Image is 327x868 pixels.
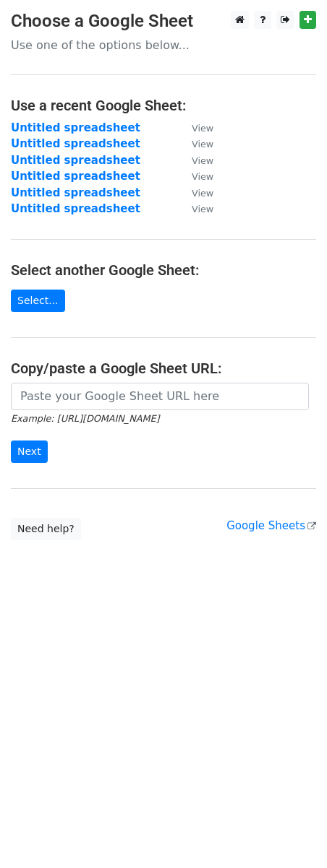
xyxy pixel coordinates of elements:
[11,38,316,53] p: Use one of the options below...
[177,186,213,199] a: View
[11,11,316,32] h3: Choose a Google Sheet
[192,204,213,214] small: View
[11,383,309,410] input: Paste your Google Sheet URL here
[177,121,213,134] a: View
[11,137,140,150] a: Untitled spreadsheet
[177,170,213,183] a: View
[11,186,140,199] a: Untitled spreadsheet
[177,154,213,167] a: View
[11,518,81,540] a: Need help?
[11,413,159,424] small: Example: [URL][DOMAIN_NAME]
[192,123,213,134] small: View
[11,202,140,215] a: Untitled spreadsheet
[11,261,316,279] h4: Select another Google Sheet:
[177,202,213,215] a: View
[11,154,140,167] a: Untitled spreadsheet
[192,139,213,149] small: View
[192,188,213,199] small: View
[192,171,213,182] small: View
[226,519,316,532] a: Google Sheets
[177,137,213,150] a: View
[11,290,65,312] a: Select...
[11,121,140,134] a: Untitled spreadsheet
[11,360,316,377] h4: Copy/paste a Google Sheet URL:
[11,170,140,183] a: Untitled spreadsheet
[192,155,213,166] small: View
[11,97,316,114] h4: Use a recent Google Sheet:
[11,440,48,463] input: Next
